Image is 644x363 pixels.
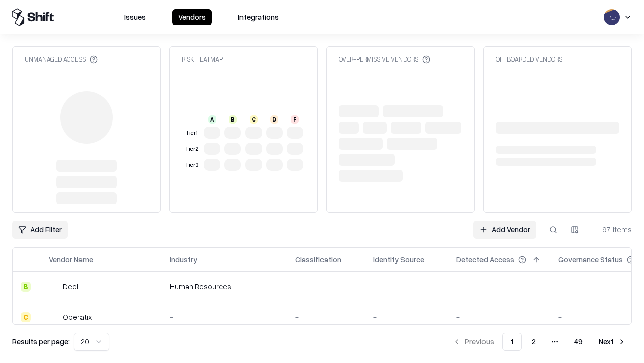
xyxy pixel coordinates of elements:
div: F [291,115,299,124]
button: Add Filter [12,221,68,239]
a: Add Vendor [473,221,536,239]
div: Tier 2 [184,145,200,153]
button: Issues [118,9,152,25]
div: Over-Permissive Vendors [339,55,430,64]
nav: pagination [447,333,632,351]
div: 971 items [592,224,632,235]
div: - [456,312,542,322]
div: D [270,115,278,124]
div: - [170,312,279,322]
div: Risk Heatmap [182,55,223,64]
div: Tier 1 [184,129,200,137]
p: Results per page: [12,336,70,347]
div: Operatix [63,312,92,322]
div: A [208,115,216,124]
div: Detected Access [456,254,514,265]
div: - [373,312,440,322]
div: Industry [170,254,197,265]
div: Vendor Name [49,254,93,265]
div: Deel [63,281,78,292]
button: 1 [502,333,522,351]
button: 49 [566,333,591,351]
div: C [21,312,31,322]
div: Classification [295,254,341,265]
div: - [373,281,440,292]
div: Offboarded Vendors [496,55,562,64]
img: Operatix [49,312,59,322]
div: B [21,282,31,292]
div: Governance Status [558,254,623,265]
button: 2 [524,333,544,351]
div: C [250,115,258,124]
button: Next [593,333,632,351]
button: Integrations [232,9,285,25]
div: - [456,281,542,292]
img: Deel [49,282,59,292]
div: Unmanaged Access [25,55,98,64]
div: Identity Source [373,254,424,265]
div: B [229,115,237,124]
div: - [295,281,357,292]
button: Vendors [172,9,212,25]
div: Tier 3 [184,161,200,169]
div: - [295,312,357,322]
div: Human Resources [170,281,279,292]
